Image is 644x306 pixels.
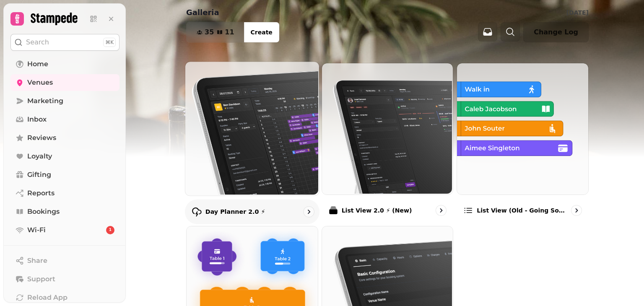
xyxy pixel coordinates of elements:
[27,78,53,88] span: Venues
[10,148,119,165] a: Loyalty
[187,22,244,42] button: 3511
[27,293,68,303] span: Reload App
[304,207,313,216] svg: go to
[205,29,214,36] span: 35
[534,29,578,36] span: Change Log
[244,22,279,42] button: Create
[27,151,52,161] span: Loyalty
[457,63,589,223] a: List view (Old - going soon)List view (Old - going soon)
[10,166,119,183] a: Gifting
[456,62,587,194] img: List view (Old - going soon)
[523,22,589,42] button: Change Log
[10,222,119,239] a: Wi-Fi1
[10,185,119,202] a: Reports
[10,252,119,269] button: Share
[342,206,412,215] p: List View 2.0 ⚡ (New)
[26,37,49,47] p: Search
[27,274,55,284] span: Support
[109,227,112,233] span: 1
[27,207,60,217] span: Bookings
[225,29,234,36] span: 11
[10,289,119,306] button: Reload App
[10,111,119,128] a: Inbox
[103,38,116,47] div: ⌘K
[27,59,48,69] span: Home
[437,206,445,215] svg: go to
[27,256,47,266] span: Share
[572,206,581,215] svg: go to
[322,63,454,223] a: List View 2.0 ⚡ (New)List View 2.0 ⚡ (New)
[321,62,452,194] img: List View 2.0 ⚡ (New)
[184,61,318,194] img: Day Planner 2.0 ⚡
[27,133,56,143] span: Reviews
[10,34,119,51] button: Search⌘K
[27,225,46,235] span: Wi-Fi
[27,96,63,106] span: Marketing
[27,188,55,198] span: Reports
[10,130,119,146] a: Reviews
[10,56,119,73] a: Home
[10,74,119,91] a: Venues
[27,114,47,124] span: Inbox
[186,7,219,18] p: Galleria
[10,271,119,288] button: Support
[251,29,273,35] span: Create
[205,207,265,216] p: Day Planner 2.0 ⚡
[10,203,119,220] a: Bookings
[27,170,51,180] span: Gifting
[10,93,119,109] a: Marketing
[566,8,589,17] p: [DATE]
[185,61,319,224] a: Day Planner 2.0 ⚡Day Planner 2.0 ⚡
[477,206,568,215] p: List view (Old - going soon)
